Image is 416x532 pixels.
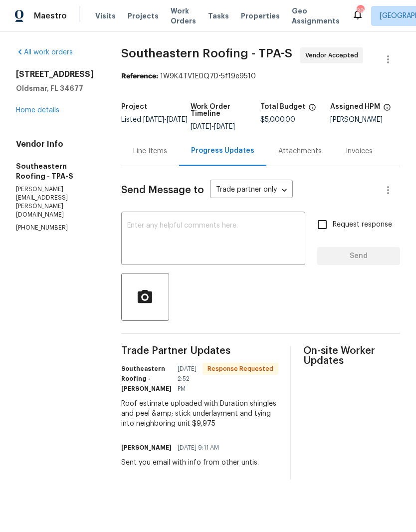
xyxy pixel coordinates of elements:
[171,6,196,26] span: Work Orders
[121,116,188,123] span: Listed
[121,399,278,429] div: Roof estimate uploaded with Duration shingles and peel &amp; stick underlayment and tying into ne...
[143,116,188,123] span: -
[133,146,167,156] div: Line Items
[143,116,164,123] span: [DATE]
[383,103,391,116] span: The hpm assigned to this work order.
[178,364,197,394] span: [DATE] 2:52 PM
[305,50,362,60] span: Vendor Accepted
[16,161,97,181] h5: Southeastern Roofing - TPA-S
[121,71,401,81] div: 1W9K4TV1E0Q7D-5f19e9510
[330,116,400,123] div: [PERSON_NAME]
[292,6,340,26] span: Geo Assignments
[330,103,380,110] h5: Assigned HPM
[121,185,204,195] span: Send Message to
[214,123,235,130] span: [DATE]
[278,146,322,156] div: Attachments
[178,443,219,453] span: [DATE] 9:11 AM
[16,83,97,93] h5: Oldsmar, FL 34677
[16,224,97,232] p: [PHONE_NUMBER]
[121,458,259,468] div: Sent you email with info from other untis.
[16,139,97,149] h4: Vendor Info
[121,47,292,59] span: Southeastern Roofing - TPA-S
[210,182,293,199] div: Trade partner only
[357,6,364,16] div: 39
[208,12,229,19] span: Tasks
[303,346,401,366] span: On-site Worker Updates
[121,443,172,453] h6: [PERSON_NAME]
[191,123,211,130] span: [DATE]
[260,103,305,110] h5: Total Budget
[16,49,73,56] a: All work orders
[95,11,116,21] span: Visits
[16,69,97,79] h2: [STREET_ADDRESS]
[121,364,172,394] h6: Southeastern Roofing -[PERSON_NAME]
[191,146,254,156] div: Progress Updates
[191,103,260,117] h5: Work Order Timeline
[128,11,159,21] span: Projects
[167,116,188,123] span: [DATE]
[346,146,373,156] div: Invoices
[204,364,277,374] span: Response Requested
[333,220,392,230] span: Request response
[241,11,280,21] span: Properties
[16,185,97,220] p: [PERSON_NAME][EMAIL_ADDRESS][PERSON_NAME][DOMAIN_NAME]
[308,103,316,116] span: The total cost of line items that have been proposed by Opendoor. This sum includes line items th...
[121,103,147,110] h5: Project
[121,346,278,356] span: Trade Partner Updates
[16,107,59,114] a: Home details
[121,73,158,80] b: Reference:
[34,11,67,21] span: Maestro
[191,123,235,130] span: -
[260,116,295,123] span: $5,000.00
